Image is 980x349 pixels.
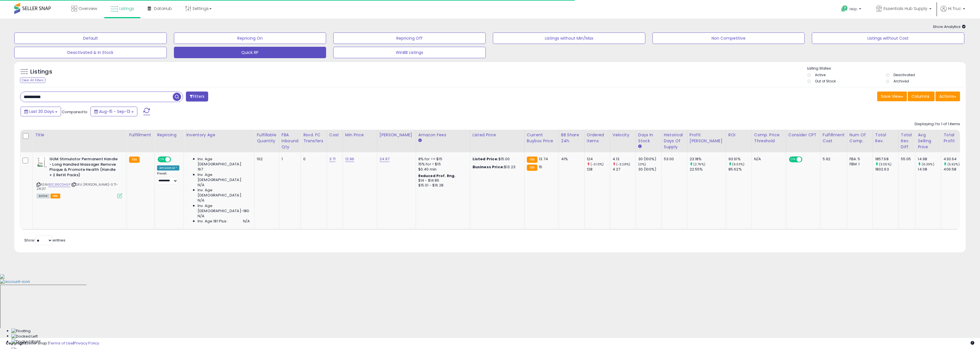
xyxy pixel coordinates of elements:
[587,167,610,172] div: 128
[638,162,646,167] small: (0%)
[587,157,610,162] div: 124
[170,157,179,162] span: OFF
[473,165,520,170] div: $13.23
[935,92,960,101] button: Actions
[345,156,354,162] a: 12.96
[174,47,326,58] button: Quick RP
[901,132,913,150] div: Total Rev. Diff.
[62,109,88,115] span: Compared to:
[20,78,45,83] div: Clear All Filters
[198,157,250,167] span: Inv. Age [DEMOGRAPHIC_DATA]:
[198,203,250,214] span: Inv. Age [DEMOGRAPHIC_DATA]-180:
[612,132,633,138] div: Velocity
[186,132,252,138] div: Inventory Age
[333,47,486,58] button: WinBB Listings
[790,157,797,162] span: ON
[561,132,582,144] div: BB Share 24h.
[947,162,960,167] small: (5.92%)
[243,219,250,224] span: N/A
[539,164,542,170] span: 15
[943,132,964,144] div: Total Profit
[257,132,276,144] div: Fulfillable Quantity
[48,182,70,187] a: B0C86CGH5P
[198,188,250,198] span: Inv. Age [DEMOGRAPHIC_DATA]:
[875,132,896,144] div: Total Rev.
[14,47,167,58] button: Deactivated & In Stock
[616,162,630,167] small: (-3.28%)
[21,107,61,116] button: Last 30 Days
[850,162,868,167] div: FBM: 1
[893,72,915,77] label: Deactivated
[788,132,818,138] div: Consider CPT
[129,157,140,163] small: FBA
[186,92,208,102] button: Filters
[11,328,31,334] img: Floating
[908,92,935,101] button: Columns
[901,157,911,162] div: 55.05
[841,5,848,12] i: Get Help
[29,109,54,114] span: Last 30 Days
[119,6,134,11] span: Listings
[693,162,705,167] small: (2.79%)
[418,157,466,162] div: 8% for <= $15
[948,6,961,11] span: Hi Truc
[527,165,537,171] small: FBA
[329,156,336,162] a: 3.71
[728,157,752,162] div: 93.61%
[922,162,934,167] small: (6.39%)
[690,167,726,172] div: 22.55%
[728,132,749,138] div: ROI
[198,182,204,188] span: N/A
[875,167,898,172] div: 1802.63
[99,109,130,114] span: Aug-15 - Sep-13
[282,157,297,162] div: 1
[911,94,929,99] span: Columns
[918,132,939,150] div: Avg Selling Price
[802,157,811,162] span: OFF
[690,157,726,162] div: 23.18%
[154,6,172,11] span: DataHub
[815,72,826,77] label: Active
[174,33,326,44] button: Repricing On
[198,198,204,203] span: N/A
[418,138,422,143] small: Amazon Fees.
[91,107,137,116] button: Aug-15 - Sep-13
[933,24,966,29] span: Show Analytics
[527,157,537,163] small: FBA
[664,132,685,150] div: Historical Days Of Supply
[823,132,845,144] div: Fulfillment Cost
[473,157,520,162] div: $15.00
[198,167,203,172] span: 167
[915,121,960,127] div: Displaying 1 to 1 of 1 items
[379,132,413,138] div: [PERSON_NAME]
[379,156,390,162] a: 24.97
[35,132,124,138] div: Title
[561,157,580,162] div: 41%
[282,132,299,150] div: FBA inbound Qty
[198,172,250,182] span: Inv. Age [DEMOGRAPHIC_DATA]:
[329,132,340,138] div: Cost
[587,132,608,144] div: Ordered Items
[418,178,466,183] div: $14 - $14.86
[37,182,118,191] span: | SKU: [PERSON_NAME]-3.71-241217
[539,156,548,162] span: 13.74
[850,7,857,11] span: Help
[652,33,805,44] button: Non Competitive
[157,165,179,171] div: Amazon AI *
[918,157,941,162] div: 14.98
[527,132,556,144] div: Current Buybox Price
[754,132,784,144] div: Comp. Price Threshold
[158,157,165,162] span: ON
[918,167,941,172] div: 14.08
[257,157,274,162] div: 162
[11,339,41,344] img: Docked Right
[815,79,836,84] label: Out of Stock
[198,214,204,219] span: N/A
[850,157,868,162] div: FBA: 5
[473,164,504,170] b: Business Price:
[157,132,181,138] div: Repricing
[157,172,179,184] div: Preset:
[24,238,65,243] span: Show: entries
[883,6,927,11] span: Essentials Hub Supply
[473,156,499,162] b: Listed Price:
